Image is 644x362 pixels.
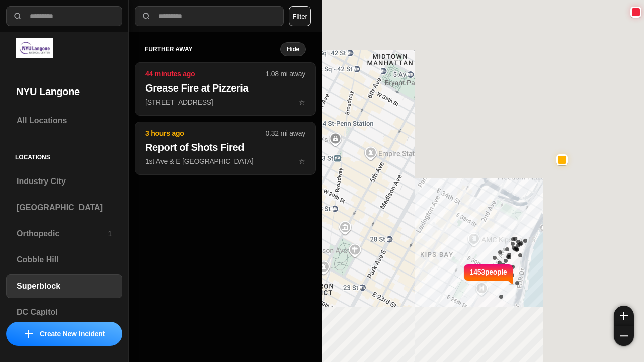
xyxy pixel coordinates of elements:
a: 44 minutes ago1.08 mi awayGrease Fire at Pizzeria[STREET_ADDRESS]star [135,98,316,106]
h3: [GEOGRAPHIC_DATA] [17,202,112,214]
a: 3 hours ago0.32 mi awayReport of Shots Fired1st Ave & E [GEOGRAPHIC_DATA]star [135,157,316,165]
h2: Grease Fire at Pizzeria [145,81,305,95]
h5: Locations [6,141,122,169]
p: 3 hours ago [145,128,266,138]
button: zoom-out [614,326,634,346]
p: [STREET_ADDRESS] [145,97,305,107]
h5: further away [145,45,280,53]
img: icon [25,330,33,338]
a: Industry City [6,169,122,194]
h2: NYU Langone [16,84,112,99]
h3: All Locations [17,115,112,127]
p: 1.08 mi away [266,69,305,79]
p: 1453 people [470,267,507,289]
img: search [141,11,151,21]
button: 44 minutes ago1.08 mi awayGrease Fire at Pizzeria[STREET_ADDRESS]star [135,62,316,116]
small: Hide [287,45,299,53]
img: logo [16,38,53,58]
button: Filter [289,6,311,26]
img: notch [462,263,470,285]
span: star [299,157,305,165]
button: 3 hours ago0.32 mi awayReport of Shots Fired1st Ave & E [GEOGRAPHIC_DATA]star [135,122,316,175]
img: zoom-out [620,332,628,340]
h3: DC Capitol [17,306,112,318]
h3: Cobble Hill [17,254,112,266]
h3: Superblock [17,280,112,292]
p: 0.32 mi away [266,128,305,138]
span: star [299,98,305,106]
img: notch [507,263,515,285]
a: DC Capitol [6,300,122,324]
img: search [13,11,23,21]
p: Create New Incident [40,329,105,339]
p: 44 minutes ago [145,69,266,79]
a: Cobble Hill [6,248,122,272]
a: Superblock [6,274,122,298]
a: [GEOGRAPHIC_DATA] [6,196,122,220]
button: iconCreate New Incident [6,322,122,346]
p: 1st Ave & E [GEOGRAPHIC_DATA] [145,156,305,166]
p: 1 [108,229,112,239]
h3: Orthopedic [17,228,108,240]
button: Hide [280,42,306,56]
img: zoom-in [620,312,628,320]
a: All Locations [6,109,122,133]
h3: Industry City [17,175,112,188]
a: Orthopedic1 [6,222,122,246]
h2: Report of Shots Fired [145,140,305,154]
button: zoom-in [614,306,634,326]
